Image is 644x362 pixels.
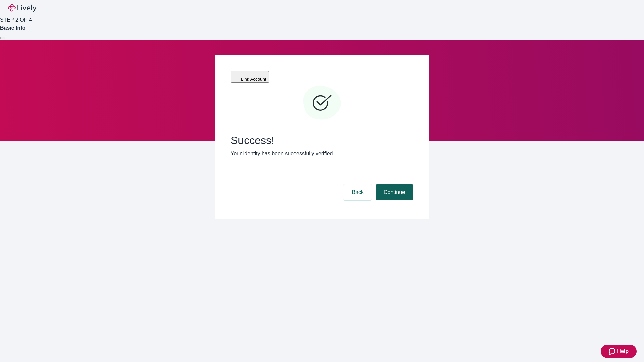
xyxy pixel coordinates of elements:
svg: Checkmark icon [302,83,342,123]
svg: Zendesk support icon [609,347,617,355]
button: Zendesk support iconHelp [601,345,637,358]
button: Back [343,184,372,200]
span: Help [617,347,629,355]
button: Link Account [231,71,269,83]
button: Continue [376,184,413,200]
img: Lively [8,4,36,12]
span: Success! [231,134,413,147]
p: Your identity has been successfully verified. [231,149,413,158]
